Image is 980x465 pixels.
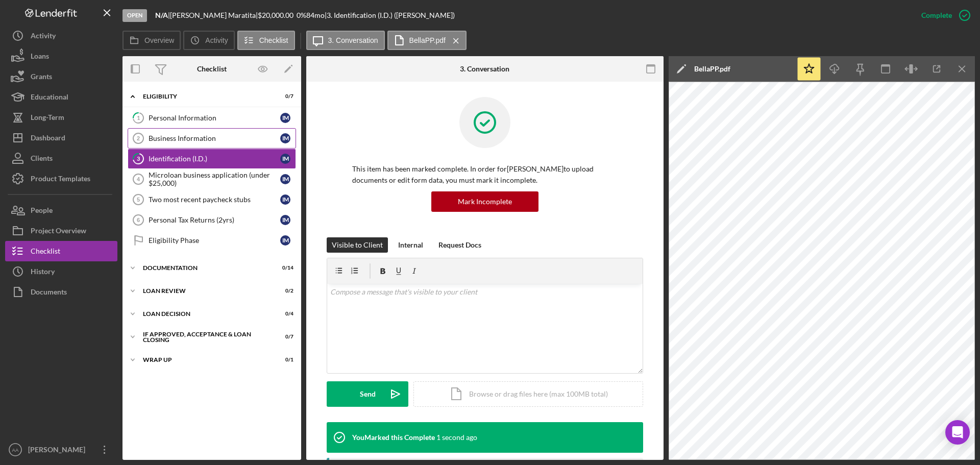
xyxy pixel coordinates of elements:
div: Identification (I.D.) [149,155,280,163]
div: Clients [31,148,53,171]
div: Personal Information [149,114,280,122]
button: Educational [5,87,117,107]
div: Documents [31,282,67,305]
div: Visible to Client [332,237,383,253]
div: 0 / 4 [275,311,293,317]
div: I M [280,154,290,164]
tspan: 4 [137,176,140,182]
div: I M [280,215,290,225]
div: History [31,261,55,284]
div: Eligibility [143,93,268,100]
div: Checklist [197,65,227,73]
b: N/A [155,11,168,19]
div: Open Intercom Messenger [945,420,970,445]
div: Two most recent paycheck stubs [149,195,280,204]
text: AA [12,447,19,453]
div: Eligibility Phase [149,236,280,244]
div: 0 / 2 [275,288,293,294]
label: 3. Conversation [328,36,378,44]
div: If approved, acceptance & loan closing [143,331,268,343]
div: People [31,200,53,223]
div: Microloan business application (under $25,000) [149,171,280,187]
div: Loan Review [143,288,268,294]
button: Product Templates [5,168,117,189]
button: Activity [5,26,117,46]
div: Loans [31,46,49,69]
a: 4Microloan business application (under $25,000)IM [128,169,296,189]
div: Checklist [31,241,60,264]
div: Request Docs [438,237,481,253]
div: Send [360,381,376,407]
div: 0 / 7 [275,93,293,100]
button: Grants [5,66,117,87]
button: Clients [5,148,117,168]
div: $20,000.00 [258,11,297,19]
a: 6Personal Tax Returns (2yrs)IM [128,210,296,230]
div: 0 / 14 [275,265,293,271]
tspan: 2 [137,135,140,141]
div: | 3. Identification (I.D.) ([PERSON_NAME]) [325,11,455,19]
label: Checklist [259,36,288,44]
div: Educational [31,87,68,110]
div: Project Overview [31,221,86,243]
button: Overview [122,31,181,50]
button: Request Docs [433,237,486,253]
div: Personal Tax Returns (2yrs) [149,216,280,224]
div: I M [280,174,290,184]
tspan: 5 [137,197,140,203]
div: Business Information [149,134,280,142]
button: Checklist [5,241,117,261]
div: Product Templates [31,168,90,191]
button: Complete [911,5,975,26]
button: Loans [5,46,117,66]
div: 84 mo [306,11,325,19]
button: Long-Term [5,107,117,128]
button: Documents [5,282,117,302]
button: Project Overview [5,221,117,241]
div: I M [280,235,290,246]
button: BellaPP.pdf [387,31,467,50]
div: 0 / 7 [275,334,293,340]
div: Documentation [143,265,268,271]
div: Mark Incomplete [458,191,512,212]
button: Activity [183,31,234,50]
button: Checklist [237,31,295,50]
div: | [155,11,170,19]
button: Internal [393,237,428,253]
button: History [5,261,117,282]
p: This item has been marked complete. In order for [PERSON_NAME] to upload documents or edit form d... [352,163,618,186]
a: 2Business InformationIM [128,128,296,149]
div: Open [122,9,147,22]
button: Send [327,381,408,407]
div: Grants [31,66,52,89]
label: Overview [144,36,174,44]
div: [PERSON_NAME] Maratita | [170,11,258,19]
button: AA[PERSON_NAME] [5,439,117,460]
a: 5Two most recent paycheck stubsIM [128,189,296,210]
div: Activity [31,26,56,48]
a: Eligibility PhaseIM [128,230,296,251]
div: Loan decision [143,311,268,317]
time: 2025-08-10 23:17 [436,433,477,442]
tspan: 1 [137,114,140,121]
div: [PERSON_NAME] [26,439,92,462]
div: 3. Conversation [460,65,509,73]
button: Dashboard [5,128,117,148]
tspan: 3 [137,155,140,162]
label: BellaPP.pdf [409,36,446,44]
div: Complete [921,5,952,26]
div: I M [280,133,290,143]
div: BellaPP.pdf [694,65,730,73]
button: People [5,200,117,221]
button: 3. Conversation [306,31,385,50]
